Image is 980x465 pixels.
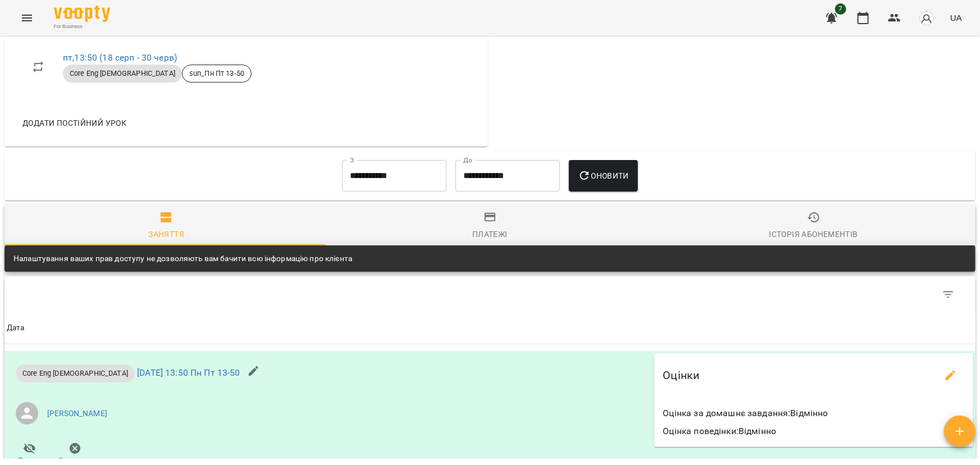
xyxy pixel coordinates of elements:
p: Оцінка за домашнє завдання : Відмінно [663,407,964,420]
button: edit evaluations [937,362,964,389]
div: Заняття [148,227,184,241]
a: пт,13:50 (18 серп - 30 черв) [63,52,177,63]
button: Оновити [569,160,638,192]
div: Платежі [472,227,508,241]
span: Прогул [19,455,41,465]
a: [PERSON_NAME] [47,408,107,420]
span: UA [950,12,962,24]
button: Menu [13,4,40,31]
span: sun_Пн Пт 13-50 [183,69,251,79]
span: For Business [54,23,110,30]
a: [DATE] 13:50 Пн Пт 13-50 [137,367,240,378]
img: Voopty Logo [54,6,110,22]
div: Налаштування ваших прав доступу не дозволяють вам бачити всю інформацію про клієнта [13,249,352,269]
span: Core Eng [DEMOGRAPHIC_DATA] [63,69,182,79]
span: Дата [7,321,973,335]
div: Історія абонементів [769,227,858,241]
button: Фільтр [935,281,962,308]
div: sun_Пн Пт 13-50 [182,65,252,83]
span: Додати постійний урок [22,116,126,130]
p: Оцінка поведінки : Відмінно [663,425,964,438]
span: 7 [835,3,846,15]
button: UA [946,7,967,28]
span: Оновити [578,169,629,183]
img: avatar_s.png [919,10,935,26]
span: Скасувати [59,455,92,465]
div: Sort [7,321,25,335]
div: Дата [7,321,25,335]
div: Table Toolbar [4,276,976,312]
span: Core Eng [DEMOGRAPHIC_DATA] [16,368,135,379]
h6: Оцінки [663,367,700,384]
button: Додати постійний урок [18,113,131,133]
